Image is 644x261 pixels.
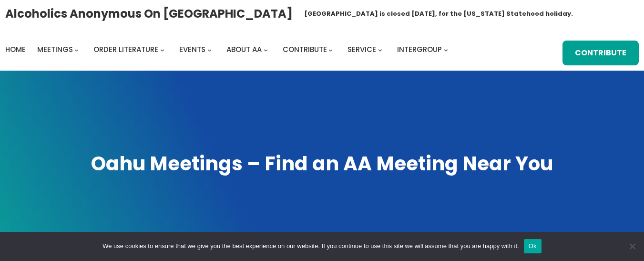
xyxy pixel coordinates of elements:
[102,241,519,251] span: We use cookies to ensure that we give you the best experience on our website. If you continue to ...
[179,43,205,56] a: Events
[5,3,293,24] a: Alcoholics Anonymous on [GEOGRAPHIC_DATA]
[207,47,212,52] button: Events submenu
[179,44,205,54] span: Events
[5,43,451,56] nav: Intergroup
[444,47,448,52] button: Intergroup submenu
[627,241,637,251] span: No
[5,43,26,56] a: Home
[264,47,268,52] button: About AA submenu
[378,47,382,52] button: Service submenu
[226,43,262,56] a: About AA
[226,44,262,54] span: About AA
[74,47,79,52] button: Meetings submenu
[37,43,73,56] a: Meetings
[304,9,573,19] h1: [GEOGRAPHIC_DATA] is closed [DATE], for the [US_STATE] Statehood holiday.
[93,44,158,54] span: Order Literature
[283,44,327,54] span: Contribute
[160,47,164,52] button: Order Literature submenu
[397,44,442,54] span: Intergroup
[397,43,442,56] a: Intergroup
[328,47,333,52] button: Contribute submenu
[524,239,542,253] button: Ok
[5,44,26,54] span: Home
[283,43,327,56] a: Contribute
[562,41,639,65] a: Contribute
[10,150,634,177] h1: Oahu Meetings – Find an AA Meeting Near You
[348,44,376,54] span: Service
[37,44,73,54] span: Meetings
[348,43,376,56] a: Service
